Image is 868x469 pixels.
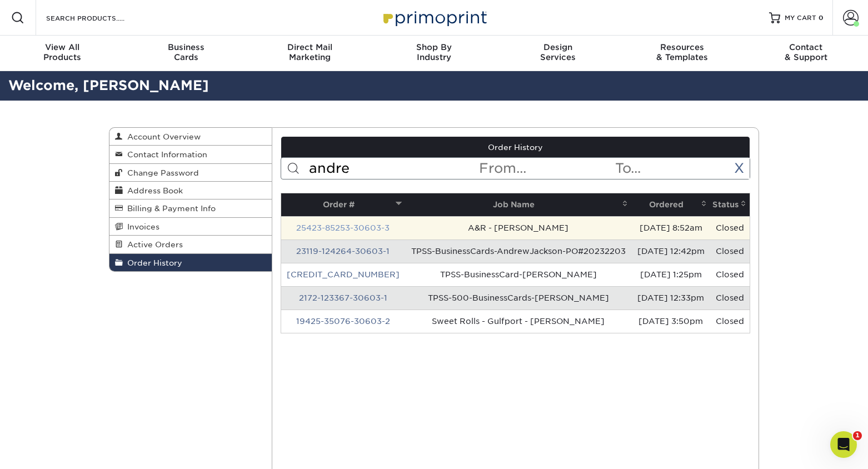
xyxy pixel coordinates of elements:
[109,146,272,163] a: Contact Information
[372,42,496,52] span: Shop By
[614,158,750,179] input: To...
[308,158,478,179] input: Search Orders...
[405,240,631,263] td: TPSS-BusinessCards-AndrewJackson-PO#20232203
[744,42,868,52] span: Contact
[744,36,868,71] a: Contact& Support
[853,431,862,440] span: 1
[496,36,620,71] a: DesignServices
[710,286,750,310] td: Closed
[124,42,248,52] span: Business
[299,293,387,302] a: 2172-123367-30603-1
[296,223,390,232] a: 25423-85253-30603-3
[631,193,710,216] th: Ordered
[631,286,710,310] td: [DATE] 12:33pm
[109,128,272,146] a: Account Overview
[109,254,272,271] a: Order History
[734,160,744,176] a: X
[478,158,613,179] input: From...
[819,14,824,22] span: 0
[123,258,182,267] span: Order History
[631,240,710,263] td: [DATE] 12:42pm
[631,263,710,286] td: [DATE] 1:25pm
[405,216,631,240] td: A&R - [PERSON_NAME]
[372,36,496,71] a: Shop ByIndustry
[620,42,744,62] div: & Templates
[109,236,272,253] a: Active Orders
[45,11,153,24] input: SEARCH PRODUCTS.....
[785,13,816,23] span: MY CART
[109,218,272,236] a: Invoices
[378,6,490,29] img: Primoprint
[123,150,207,159] span: Contact Information
[109,182,272,199] a: Address Book
[296,247,390,256] a: 23119-124264-30603-1
[123,168,199,177] span: Change Password
[631,216,710,240] td: [DATE] 8:52am
[710,193,750,216] th: Status
[109,164,272,182] a: Change Password
[296,317,390,326] a: 19425-35076-30603-2
[123,222,159,231] span: Invoices
[631,310,710,333] td: [DATE] 3:50pm
[405,310,631,333] td: Sweet Rolls - Gulfport - [PERSON_NAME]
[710,216,750,240] td: Closed
[124,36,248,71] a: BusinessCards
[123,186,183,195] span: Address Book
[710,240,750,263] td: Closed
[496,42,620,62] div: Services
[123,204,216,213] span: Billing & Payment Info
[830,431,857,458] iframe: Intercom live chat
[123,240,183,249] span: Active Orders
[710,263,750,286] td: Closed
[123,132,201,141] span: Account Overview
[287,270,400,279] a: [CREDIT_CARD_NUMBER]
[124,42,248,62] div: Cards
[248,42,372,62] div: Marketing
[620,42,744,52] span: Resources
[405,286,631,310] td: TPSS-500-BusinessCards-[PERSON_NAME]
[109,199,272,217] a: Billing & Payment Info
[281,193,406,216] th: Order #
[496,42,620,52] span: Design
[281,137,750,158] a: Order History
[710,310,750,333] td: Closed
[405,263,631,286] td: TPSS-BusinessCard-[PERSON_NAME]
[372,42,496,62] div: Industry
[248,42,372,52] span: Direct Mail
[744,42,868,62] div: & Support
[248,36,372,71] a: Direct MailMarketing
[405,193,631,216] th: Job Name
[620,36,744,71] a: Resources& Templates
